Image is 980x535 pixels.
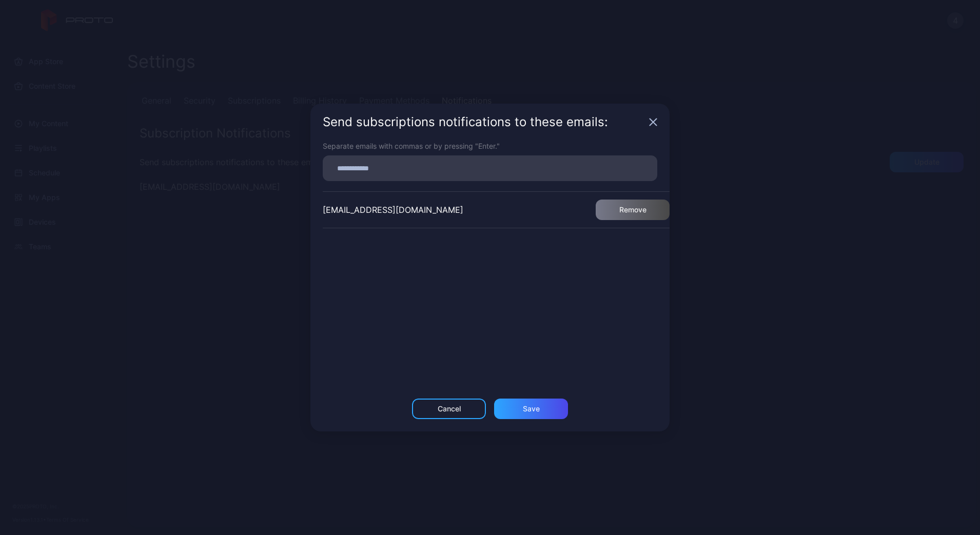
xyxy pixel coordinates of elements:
div: Cancel [438,405,461,413]
div: Separate emails with commas or by pressing "Enter." [323,141,657,151]
div: [EMAIL_ADDRESS][DOMAIN_NAME] [323,204,463,216]
div: Remove [619,206,646,214]
button: Cancel [412,399,486,419]
div: Save [523,405,540,413]
button: Remove [596,200,670,220]
button: Save [494,399,568,419]
div: Send subscriptions notifications to these emails: [323,116,645,128]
